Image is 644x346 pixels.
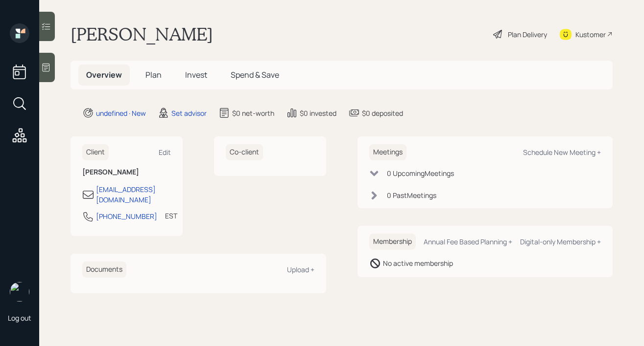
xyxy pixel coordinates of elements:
div: undefined · New [96,108,146,118]
span: Overview [86,69,122,80]
img: robby-grisanti-headshot.png [10,282,29,302]
h6: Membership [369,234,416,250]
div: Upload + [287,265,314,274]
h6: Client [82,144,109,160]
div: Plan Delivery [508,29,547,40]
div: No active membership [383,258,453,268]
div: $0 net-worth [232,108,274,118]
div: EST [165,211,177,221]
div: Set advisor [171,108,207,118]
div: $0 deposited [362,108,403,118]
div: [EMAIL_ADDRESS][DOMAIN_NAME] [96,184,171,205]
h6: Meetings [369,144,406,160]
h1: [PERSON_NAME] [71,23,213,45]
div: Kustomer [575,29,606,40]
h6: Co-client [226,144,263,160]
div: Annual Fee Based Planning + [424,237,512,246]
h6: [PERSON_NAME] [82,168,171,176]
div: 0 Upcoming Meeting s [387,168,454,178]
div: 0 Past Meeting s [387,190,436,200]
div: [PHONE_NUMBER] [96,211,157,221]
span: Invest [185,69,207,80]
span: Spend & Save [231,69,279,80]
div: Digital-only Membership + [520,237,601,246]
h6: Documents [82,261,126,278]
div: Edit [159,148,171,157]
div: Log out [8,313,31,323]
div: Schedule New Meeting + [523,148,601,157]
div: $0 invested [300,108,336,118]
span: Plan [145,69,162,80]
